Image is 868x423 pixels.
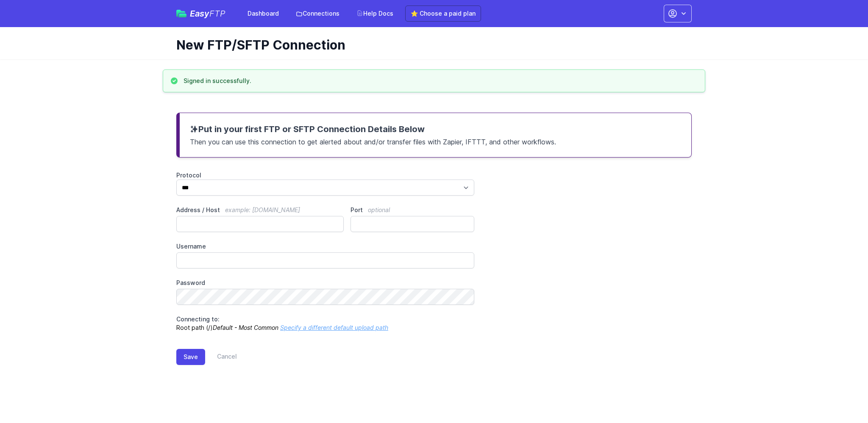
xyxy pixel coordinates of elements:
a: EasyFTP [176,9,225,18]
label: Address / Host [176,206,344,214]
h3: Put in your first FTP or SFTP Connection Details Below [190,123,681,135]
label: Username [176,242,474,251]
h3: Signed in successfully. [184,77,251,85]
a: ⭐ Choose a paid plan [405,6,481,22]
label: Protocol [176,171,474,180]
a: Specify a different default upload path [280,324,388,331]
label: Port [351,206,474,214]
i: Default - Most Common [213,324,278,331]
span: Connecting to: [176,315,220,323]
a: Help Docs [351,6,398,21]
button: Save [176,349,205,365]
label: Password [176,279,474,287]
a: Dashboard [242,6,284,21]
img: easyftp_logo.png [176,10,186,17]
h1: New FTP/SFTP Connection [176,37,685,53]
span: FTP [209,8,225,19]
a: Connections [291,6,345,21]
span: optional [368,206,390,213]
p: Then you can use this connection to get alerted about and/or transfer files with Zapier, IFTTT, a... [190,135,681,147]
span: Easy [190,9,225,18]
a: Cancel [205,349,237,365]
p: Root path (/) [176,315,474,332]
span: example: [DOMAIN_NAME] [225,206,300,213]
